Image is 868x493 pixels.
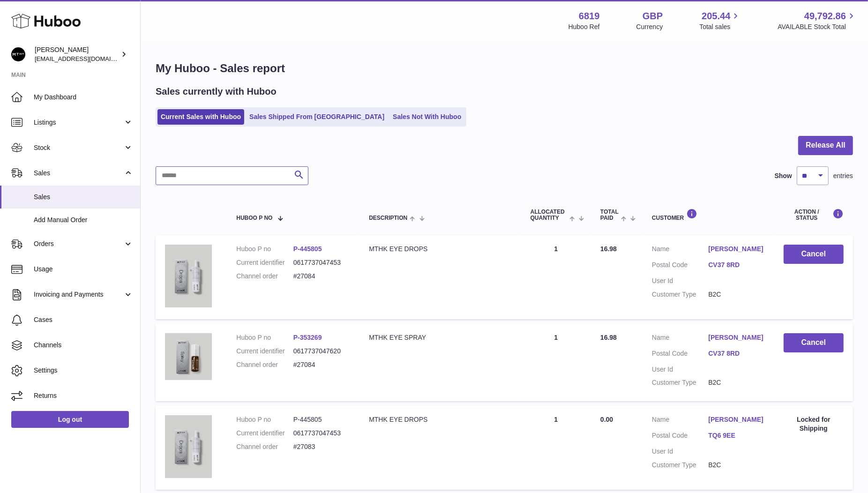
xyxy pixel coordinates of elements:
[652,431,708,442] dt: Postal Code
[293,360,350,369] dd: #27084
[165,245,212,307] img: 68191752067379.png
[236,258,293,267] dt: Current identifier
[521,324,591,402] td: 1
[600,209,619,221] span: Total paid
[165,415,212,478] img: 68191752067379.png
[778,10,857,31] a: 49,792.86 AVAILABLE Stock Total
[784,333,844,352] button: Cancel
[236,245,293,254] dt: Huboo P no
[34,143,123,152] span: Stock
[708,378,764,387] dd: B2C
[708,431,764,440] a: TQ6 9EE
[34,265,133,274] span: Usage
[369,415,511,424] div: MTHK EYE DROPS
[156,85,277,98] h2: Sales currently with Huboo
[702,10,730,22] span: 205.44
[34,216,133,224] span: Add Manual Order
[600,334,617,341] span: 16.98
[34,239,123,248] span: Orders
[652,447,708,456] dt: User Id
[708,245,764,254] a: [PERSON_NAME]
[236,360,293,369] dt: Channel order
[652,245,708,256] dt: Name
[236,429,293,438] dt: Current identifier
[652,349,708,360] dt: Postal Code
[778,22,857,31] span: AVAILABLE Stock Total
[833,172,853,180] span: entries
[34,169,123,178] span: Sales
[531,209,567,221] span: ALLOCATED Quantity
[699,10,741,31] a: 205.44 Total sales
[652,290,708,299] dt: Customer Type
[34,118,123,127] span: Listings
[293,442,350,451] dd: #27083
[236,415,293,424] dt: Huboo P no
[11,411,129,428] a: Log out
[293,429,350,438] dd: 0617737047453
[600,245,617,253] span: 16.98
[11,47,25,61] img: amar@mthk.com
[157,109,244,125] a: Current Sales with Huboo
[293,258,350,267] dd: 0617737047453
[369,215,407,221] span: Description
[775,172,792,180] label: Show
[165,333,212,380] img: 68191752058920.png
[521,406,591,489] td: 1
[784,245,844,264] button: Cancel
[369,333,511,342] div: MTHK EYE SPRAY
[293,334,322,341] a: P-353269
[34,290,123,299] span: Invoicing and Payments
[708,290,764,299] dd: B2C
[652,276,708,285] dt: User Id
[246,109,388,125] a: Sales Shipped From [GEOGRAPHIC_DATA]
[652,415,708,426] dt: Name
[236,215,272,221] span: Huboo P no
[236,272,293,281] dt: Channel order
[784,209,844,221] div: Action / Status
[708,461,764,470] dd: B2C
[293,347,350,356] dd: 0617737047620
[652,378,708,387] dt: Customer Type
[521,235,591,319] td: 1
[643,10,663,22] strong: GBP
[236,333,293,342] dt: Huboo P no
[34,391,133,400] span: Returns
[652,209,765,221] div: Customer
[579,10,600,22] strong: 6819
[652,461,708,470] dt: Customer Type
[600,416,613,423] span: 0.00
[699,22,741,31] span: Total sales
[34,193,133,202] span: Sales
[293,245,322,253] a: P-445805
[34,341,133,350] span: Channels
[35,55,138,62] span: [EMAIL_ADDRESS][DOMAIN_NAME]
[369,245,511,254] div: MTHK EYE DROPS
[798,136,853,155] button: Release All
[652,365,708,374] dt: User Id
[804,10,846,22] span: 49,792.86
[34,366,133,375] span: Settings
[293,415,350,424] dd: P-445805
[34,93,133,102] span: My Dashboard
[708,415,764,424] a: [PERSON_NAME]
[569,22,600,31] div: Huboo Ref
[652,333,708,344] dt: Name
[652,261,708,272] dt: Postal Code
[708,261,764,269] a: CV37 8RD
[34,315,133,324] span: Cases
[784,415,844,433] div: Locked for Shipping
[35,45,119,63] div: [PERSON_NAME]
[236,347,293,356] dt: Current identifier
[708,333,764,342] a: [PERSON_NAME]
[236,442,293,451] dt: Channel order
[636,22,663,31] div: Currency
[293,272,350,281] dd: #27084
[389,109,464,125] a: Sales Not With Huboo
[156,61,853,76] h1: My Huboo - Sales report
[708,349,764,358] a: CV37 8RD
